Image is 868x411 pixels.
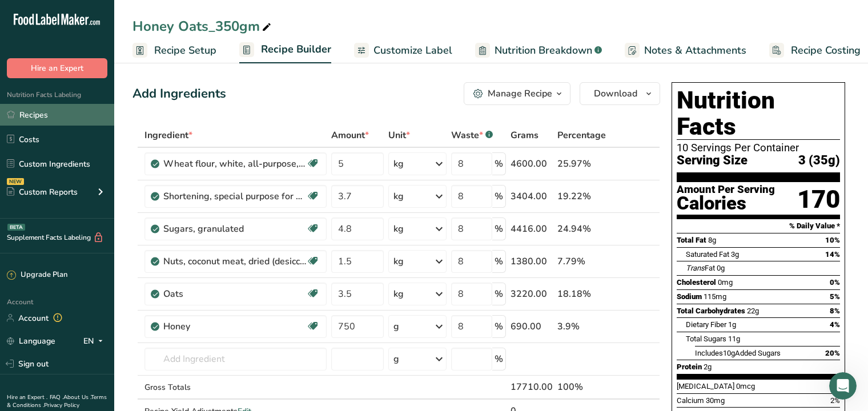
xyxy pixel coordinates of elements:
span: Cholesterol [677,278,716,287]
button: Manage Recipe [464,82,570,105]
a: Customize Label [354,38,452,63]
span: Saturated Fat [686,250,729,259]
div: Upgrade Plan [7,269,67,281]
span: 3g [731,250,739,259]
div: 100% [557,380,606,394]
span: Protein [677,362,702,371]
div: 3.9% [557,320,606,333]
span: Sodium [677,292,702,301]
div: 4600.00 [511,157,553,171]
div: 10 Servings Per Container [677,142,840,154]
div: Honey Oats_350gm [132,16,274,37]
a: Hire an Expert . [7,393,47,401]
div: Sugars, granulated [163,222,306,236]
div: 7.79% [557,255,606,268]
span: 0mcg [736,382,755,390]
span: 14% [825,250,840,259]
span: Serving Size [677,154,748,168]
span: Download [594,87,637,100]
span: 11g [728,335,740,343]
div: Oats [163,287,306,301]
span: 5% [830,292,840,301]
span: Total Sugars [686,335,726,343]
span: Fat [686,264,715,272]
a: Privacy Policy [44,401,79,409]
span: Recipe Setup [154,43,216,58]
span: Percentage [557,128,606,142]
div: kg [393,190,404,203]
div: Nuts, coconut meat, dried (desiccated), sweetened, shredded [163,255,306,268]
span: 0g [717,264,725,272]
div: 4416.00 [511,222,553,236]
a: Recipe Costing [769,38,861,63]
div: 3404.00 [511,190,553,203]
span: 2g [704,362,712,371]
span: Grams [511,128,539,142]
div: kg [393,222,404,236]
a: Nutrition Breakdown [475,38,602,63]
div: 18.18% [557,287,606,301]
button: Hire an Expert [7,58,107,78]
iframe: Intercom live chat [829,372,857,400]
div: 170 [797,184,840,215]
div: 690.00 [511,320,553,333]
span: Unit [388,128,410,142]
div: 3220.00 [511,287,553,301]
button: Download [580,82,660,105]
div: Manage Recipe [488,87,552,100]
span: Total Fat [677,236,706,244]
span: Ingredient [144,128,192,142]
span: Nutrition Breakdown [495,43,592,58]
a: Recipe Setup [132,38,216,63]
i: Trans [686,264,705,272]
a: About Us . [63,393,91,401]
span: 22g [747,307,759,315]
div: Shortening, special purpose for baking, soybean (hydrogenated) palm and cottonseed [163,190,306,203]
div: Add Ingredients [132,84,226,103]
div: 25.97% [557,157,606,171]
div: Gross Totals [144,381,327,393]
div: kg [393,157,404,171]
div: 1380.00 [511,255,553,268]
span: Total Carbohydrates [677,307,745,315]
div: kg [393,287,404,301]
a: Recipe Builder [239,37,331,64]
a: Terms & Conditions . [7,393,107,409]
div: Honey [163,320,306,333]
span: Customize Label [373,43,452,58]
div: Wheat flour, white, all-purpose, self-rising, enriched [163,157,306,171]
span: 10g [723,349,735,357]
span: Includes Added Sugars [695,349,781,357]
div: 17710.00 [511,380,553,394]
span: 1g [728,320,736,329]
div: Custom Reports [7,186,78,198]
div: Calories [677,195,775,212]
h1: Nutrition Facts [677,87,840,140]
span: 10% [825,236,840,244]
span: 8g [708,236,716,244]
span: Notes & Attachments [644,43,746,58]
div: 24.94% [557,222,606,236]
span: 3 (35g) [798,154,840,168]
span: Recipe Builder [261,42,331,57]
div: EN [83,334,107,348]
span: 0mg [718,278,733,287]
span: Recipe Costing [791,43,861,58]
div: Waste [451,128,493,142]
div: g [393,352,399,366]
span: 30mg [706,396,725,405]
div: 19.22% [557,190,606,203]
div: kg [393,255,404,268]
section: % Daily Value * [677,219,840,233]
span: [MEDICAL_DATA] [677,382,734,390]
div: NEW [7,178,24,185]
div: BETA [7,224,25,231]
input: Add Ingredient [144,348,327,370]
span: 2% [830,396,840,405]
a: FAQ . [50,393,63,401]
div: Amount Per Serving [677,184,775,195]
span: Dietary Fiber [686,320,726,329]
span: Calcium [677,396,704,405]
span: 0% [830,278,840,287]
span: 4% [830,320,840,329]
